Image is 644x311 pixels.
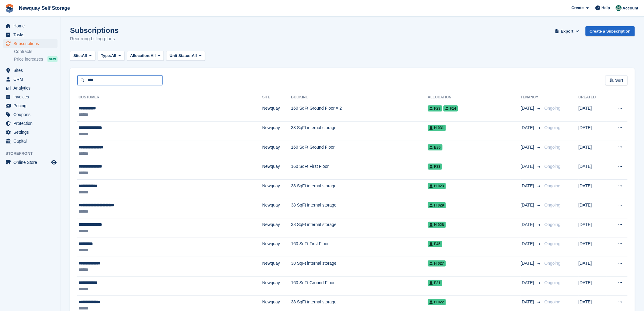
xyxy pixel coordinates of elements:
[443,105,458,111] span: F14
[291,199,428,218] td: 38 SqFt internal storage
[13,75,50,83] span: CRM
[16,3,72,13] a: Newquay Self Storage
[13,119,50,128] span: Protection
[262,93,291,102] th: Site
[13,128,50,136] span: Settings
[262,160,291,180] td: Newquay
[13,84,50,92] span: Analytics
[544,125,561,130] span: Ongoing
[291,179,428,199] td: 38 SqFt internal storage
[521,241,535,247] span: [DATE]
[579,199,607,218] td: [DATE]
[579,122,607,141] td: [DATE]
[554,26,581,36] button: Export
[73,53,82,59] span: Site:
[262,122,291,141] td: Newquay
[192,53,197,59] span: All
[130,53,151,59] span: Allocation:
[13,22,50,30] span: Home
[544,299,561,304] span: Ongoing
[291,257,428,277] td: 38 SqFt internal storage
[521,93,542,102] th: Tenancy
[50,159,58,166] a: Preview store
[428,260,446,267] span: H 027
[579,218,607,238] td: [DATE]
[544,164,561,169] span: Ongoing
[544,203,561,207] span: Ongoing
[111,53,116,59] span: All
[14,49,58,55] a: Contracts
[82,53,87,59] span: All
[101,53,111,59] span: Type:
[262,179,291,199] td: Newquay
[13,39,50,48] span: Subscriptions
[291,122,428,141] td: 38 SqFt internal storage
[579,160,607,180] td: [DATE]
[428,299,446,305] span: H 022
[3,66,58,75] a: menu
[579,179,607,199] td: [DATE]
[521,105,535,111] span: [DATE]
[291,102,428,122] td: 160 SqFt Ground Floor × 2
[262,199,291,218] td: Newquay
[13,137,50,145] span: Capital
[291,276,428,296] td: 160 SqFt Ground Floor
[14,56,58,62] a: Price increases NEW
[561,28,573,34] span: Export
[13,101,50,110] span: Pricing
[262,276,291,296] td: Newquay
[521,183,535,189] span: [DATE]
[579,102,607,122] td: [DATE]
[428,125,446,131] span: H 031
[544,106,561,111] span: Ongoing
[291,141,428,160] td: 160 SqFt Ground Floor
[262,257,291,277] td: Newquay
[579,141,607,160] td: [DATE]
[5,150,61,157] span: Storefront
[521,125,535,131] span: [DATE]
[586,26,635,36] a: Create a Subscription
[3,101,58,110] a: menu
[602,5,610,11] span: Help
[3,137,58,145] a: menu
[3,158,58,167] a: menu
[291,218,428,238] td: 38 SqFt internal storage
[98,51,124,61] button: Type: All
[521,260,535,267] span: [DATE]
[428,280,443,286] span: F31
[544,261,561,266] span: Ongoing
[544,183,561,188] span: Ongoing
[291,160,428,180] td: 160 SqFt First Floor
[579,276,607,296] td: [DATE]
[13,158,50,167] span: Online Store
[579,93,607,102] th: Created
[544,145,561,150] span: Ongoing
[291,238,428,257] td: 160 SqFt First Floor
[428,183,446,189] span: H 023
[70,51,95,61] button: Site: All
[572,5,584,11] span: Create
[428,241,443,247] span: F45
[579,257,607,277] td: [DATE]
[521,280,535,286] span: [DATE]
[166,51,205,61] button: Unit Status: All
[262,218,291,238] td: Newquay
[428,105,443,111] span: F23
[3,84,58,92] a: menu
[262,141,291,160] td: Newquay
[291,93,428,102] th: Booking
[3,110,58,119] a: menu
[521,299,535,305] span: [DATE]
[13,30,50,39] span: Tasks
[3,22,58,30] a: menu
[5,4,14,13] img: stora-icon-8386f47178a22dfd0bd8f6a31ec36ba5ce8667c1dd55bd0f319d3a0aa187defe.svg
[428,144,443,150] span: E36
[521,221,535,228] span: [DATE]
[544,280,561,285] span: Ongoing
[3,93,58,101] a: menu
[521,144,535,150] span: [DATE]
[77,93,262,102] th: Customer
[623,5,639,11] span: Account
[544,241,561,246] span: Ongoing
[13,93,50,101] span: Invoices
